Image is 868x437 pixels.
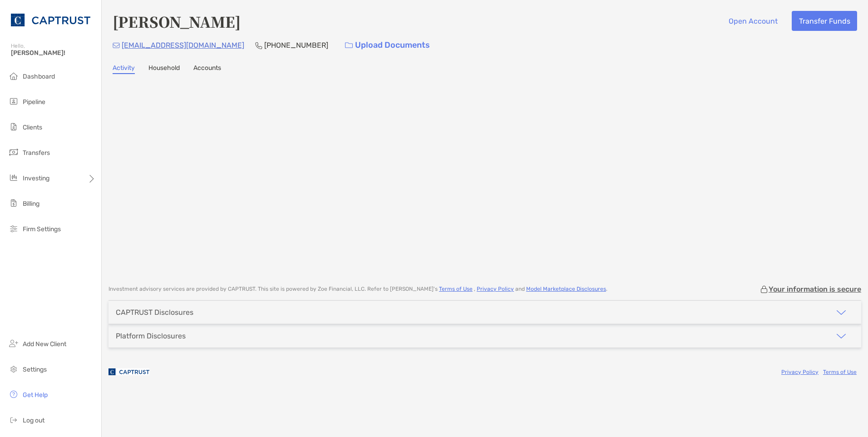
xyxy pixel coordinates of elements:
a: Privacy Policy [477,286,514,292]
a: Terms of Use [439,286,473,292]
span: Get Help [23,391,48,399]
span: Transfers [23,149,50,157]
div: CAPTRUST Disclosures [116,308,193,317]
button: Transfer Funds [792,11,857,31]
a: Model Marketplace Disclosures [526,286,606,292]
img: Phone Icon [255,42,262,49]
a: Privacy Policy [781,369,819,375]
h4: [PERSON_NAME] [113,11,241,32]
span: [PERSON_NAME]! [11,49,96,57]
img: add_new_client icon [8,338,19,349]
img: firm-settings icon [8,223,19,234]
span: Clients [23,124,42,131]
div: Platform Disclosures [116,332,186,340]
span: Firm Settings [23,225,61,233]
span: Billing [23,200,39,208]
img: dashboard icon [8,70,19,81]
span: Log out [23,417,44,424]
a: Terms of Use [823,369,857,375]
p: Investment advisory services are provided by CAPTRUST . This site is powered by Zoe Financial, LL... [108,286,607,293]
span: Add New Client [23,340,66,348]
img: billing icon [8,198,19,209]
img: transfers icon [8,147,19,158]
a: Household [148,64,180,74]
img: Email Icon [113,43,120,48]
button: Open Account [721,11,784,31]
span: Settings [23,366,47,373]
img: pipeline icon [8,96,19,107]
img: settings icon [8,363,19,374]
img: button icon [345,42,353,49]
img: company logo [108,362,149,382]
img: icon arrow [836,307,847,318]
a: Accounts [193,64,221,74]
span: Dashboard [23,73,55,80]
img: clients icon [8,121,19,132]
span: Investing [23,174,49,182]
a: Upload Documents [339,35,436,55]
img: logout icon [8,414,19,425]
p: [EMAIL_ADDRESS][DOMAIN_NAME] [122,40,244,51]
img: get-help icon [8,389,19,400]
span: Pipeline [23,98,45,106]
img: icon arrow [836,331,847,342]
img: CAPTRUST Logo [11,4,90,36]
p: Your information is secure [769,285,861,293]
p: [PHONE_NUMBER] [264,40,328,51]
img: investing icon [8,172,19,183]
a: Activity [113,64,135,74]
